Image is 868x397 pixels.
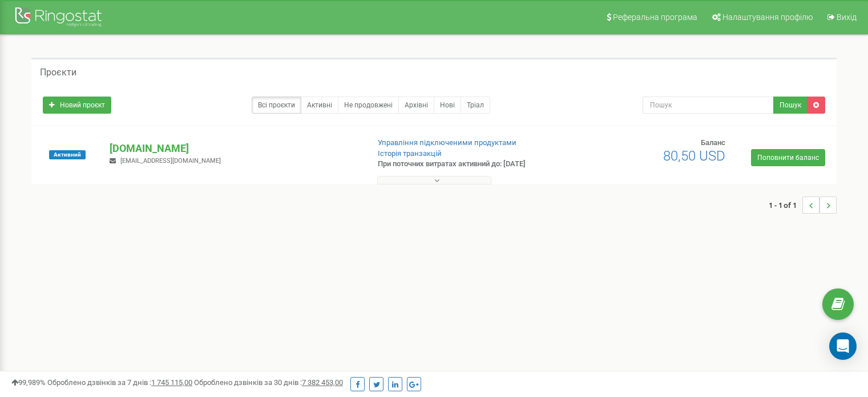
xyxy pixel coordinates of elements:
input: Пошук [643,97,774,114]
nav: ... [769,185,837,225]
a: Нові [434,97,461,114]
h5: Проєкти [40,67,76,78]
p: [DOMAIN_NAME] [110,141,359,156]
a: Архівні [398,97,434,114]
span: [EMAIL_ADDRESS][DOMAIN_NAME] [120,157,221,165]
span: 80,50 USD [663,148,725,164]
span: Баланс [701,138,725,147]
span: 99,989% [11,378,46,387]
a: Управління підключеними продуктами [378,138,516,147]
span: Оброблено дзвінків за 7 днів : [47,378,192,387]
a: Історія транзакцій [378,149,442,158]
a: Поповнити баланс [751,149,825,166]
span: Вихід [837,13,857,22]
p: При поточних витратах активний до: [DATE] [378,159,560,170]
span: Оброблено дзвінків за 30 днів : [194,378,343,387]
span: 1 - 1 of 1 [769,197,802,214]
a: Тріал [461,97,490,114]
button: Пошук [773,97,808,114]
span: Реферальна програма [613,13,697,22]
span: Активний [49,150,86,159]
a: Новий проєкт [43,97,111,114]
a: Активні [301,97,338,114]
div: Open Intercom Messenger [829,332,857,360]
u: 7 382 453,00 [302,378,343,387]
u: 1 745 115,00 [151,378,192,387]
span: Налаштування профілю [722,13,813,22]
a: Не продовжені [338,97,399,114]
a: Всі проєкти [252,97,301,114]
